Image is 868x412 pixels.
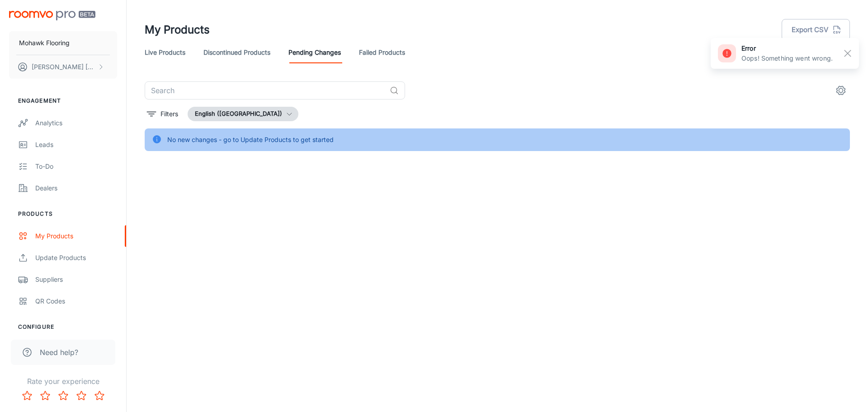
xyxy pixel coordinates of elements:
[35,140,117,150] div: Leads
[19,38,70,48] p: Mohawk Flooring
[741,53,833,63] p: Oops! Something went wrong.
[741,43,833,53] h6: error
[782,19,850,41] button: Export CSV
[359,42,405,63] a: Failed Products
[203,42,270,63] a: Discontinued Products
[9,55,117,79] button: [PERSON_NAME] [PERSON_NAME]
[9,11,95,20] img: Roomvo PRO Beta
[35,161,117,171] div: To-do
[145,81,386,99] input: Search
[145,42,185,63] a: Live Products
[32,62,95,72] p: [PERSON_NAME] [PERSON_NAME]
[145,107,180,121] button: filter
[188,107,298,121] button: English ([GEOGRAPHIC_DATA])
[160,109,178,119] p: Filters
[832,81,850,99] button: settings
[35,183,117,193] div: Dealers
[288,42,341,63] a: Pending Changes
[35,118,117,128] div: Analytics
[9,31,117,55] button: Mohawk Flooring
[167,131,334,148] div: No new changes - go to Update Products to get started
[145,22,210,38] h1: My Products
